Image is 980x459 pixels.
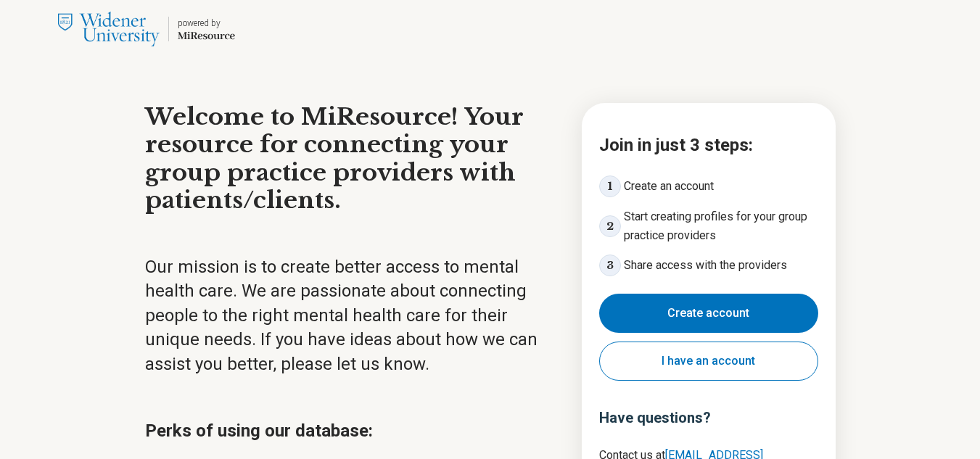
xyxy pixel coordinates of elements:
button: I have an account [599,342,818,381]
li: Create an account [599,175,818,197]
div: powered by [178,17,235,30]
h1: Welcome to MiResource! Your resource for connecting your group practice providers with patients/c... [145,103,556,215]
a: Widener Universitypowered by [26,12,235,46]
h2: Join in just 3 steps: [599,132,818,158]
h2: Perks of using our database: [145,418,556,444]
h3: Have questions? [599,407,818,429]
li: Start creating profiles for your group practice providers [599,207,818,244]
li: Share access with the providers [599,255,818,276]
button: Create account [599,294,818,333]
img: Widener University [58,12,160,46]
p: Our mission is to create better access to mental health care. We are passionate about connecting ... [145,255,556,377]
